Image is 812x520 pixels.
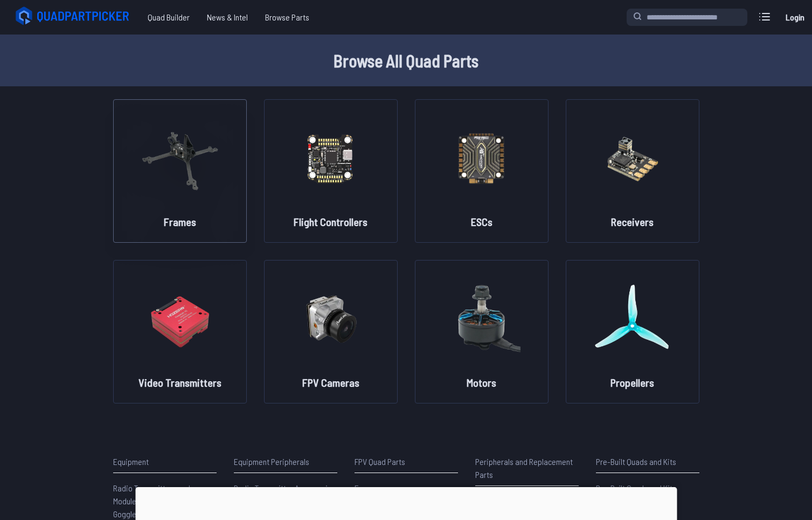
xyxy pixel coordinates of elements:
h2: Receivers [611,214,654,229]
img: image of category [443,271,520,366]
a: image of categoryMotors [415,260,549,403]
span: Frames [355,483,379,493]
img: image of category [141,111,219,206]
h1: Browse All Quad Parts [61,47,751,73]
a: image of categoryFrames [113,99,247,243]
img: image of category [141,271,219,366]
h2: Motors [467,375,496,390]
img: image of category [292,271,370,366]
h2: ESCs [471,214,492,229]
p: Equipment [113,455,217,468]
img: image of category [292,111,370,206]
span: Goggles, VRX, and Monitors [113,509,203,519]
img: image of category [594,271,671,366]
a: Browse Parts [256,6,318,28]
p: FPV Quad Parts [355,455,458,468]
p: Equipment Peripherals [234,455,337,468]
a: Pre-Built Quads and Kits [596,482,699,495]
h2: FPV Cameras [302,375,359,390]
span: Radio Transmitters and Modules [113,483,190,506]
span: Radio Transmitter Accessories [234,483,336,493]
a: image of categoryVideo Transmitters [113,260,247,403]
span: Pre-Built Quads and Kits [596,483,676,493]
a: Quad Builder [139,6,198,28]
a: image of categoryReceivers [566,99,699,243]
a: Radio Transmitters and Modules [113,482,217,508]
h2: Flight Controllers [294,214,367,229]
p: Peripherals and Replacement Parts [475,455,579,481]
img: image of category [443,111,520,206]
h2: Video Transmitters [138,375,221,390]
h2: Frames [164,214,196,229]
a: image of categoryPropellers [566,260,699,403]
a: image of categoryESCs [415,99,549,243]
img: image of category [594,111,671,206]
a: Login [782,6,808,28]
p: Pre-Built Quads and Kits [596,455,699,468]
a: image of categoryFPV Cameras [264,260,398,403]
a: image of categoryFlight Controllers [264,99,398,243]
a: Frames [355,482,458,495]
a: Radio Transmitter Accessories [234,482,337,495]
a: News & Intel [198,6,256,28]
h2: Propellers [610,375,654,390]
